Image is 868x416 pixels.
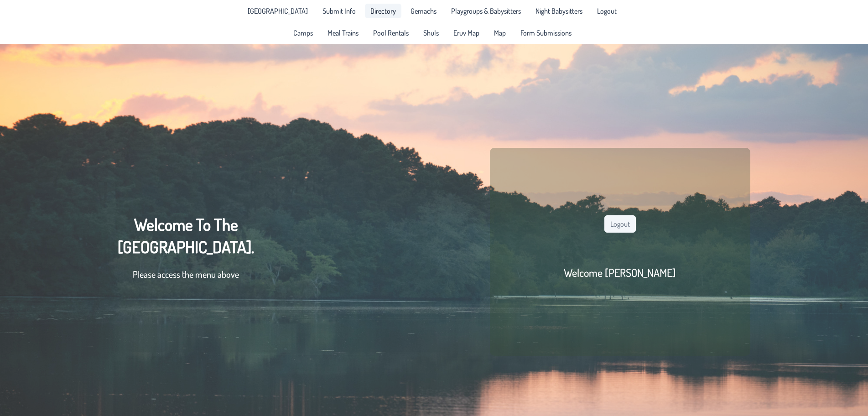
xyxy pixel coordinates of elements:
[564,265,676,280] h2: Welcome [PERSON_NAME]
[453,29,479,36] span: Eruv Map
[592,4,622,18] li: Logout
[535,7,582,15] span: Night Babysitters
[370,7,396,15] span: Directory
[365,4,401,18] a: Directory
[288,26,318,40] a: Camps
[515,26,577,40] a: Form Submissions
[411,7,437,15] span: Gemachs
[317,4,361,18] a: Submit Info
[597,7,617,15] span: Logout
[368,26,414,40] a: Pool Rentals
[242,4,313,18] a: [GEOGRAPHIC_DATA]
[242,4,313,18] li: Pine Lake Park
[118,267,254,281] p: Please access the menu above
[448,26,485,40] a: Eruv Map
[604,215,636,233] button: Logout
[520,29,572,36] span: Form Submissions
[248,7,308,15] span: [GEOGRAPHIC_DATA]
[293,29,313,36] span: Camps
[423,29,439,36] span: Shuls
[327,29,359,36] span: Meal Trains
[373,29,409,36] span: Pool Rentals
[446,4,526,18] a: Playgroups & Babysitters
[451,7,521,15] span: Playgroups & Babysitters
[118,213,254,290] div: Welcome To The [GEOGRAPHIC_DATA].
[489,26,511,40] a: Map
[322,26,364,40] a: Meal Trains
[405,4,442,18] a: Gemachs
[494,29,506,36] span: Map
[418,26,444,40] a: Shuls
[530,4,588,18] a: Night Babysitters
[322,7,356,15] span: Submit Info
